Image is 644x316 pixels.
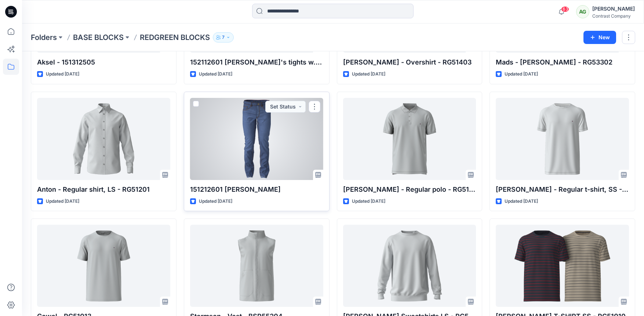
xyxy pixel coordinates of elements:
p: [PERSON_NAME] - Overshirt - RG51403 [343,57,476,67]
p: REDGREEN BLOCKS [140,32,210,43]
p: Updated [DATE] [505,198,538,205]
a: Folders [31,32,57,43]
a: 151212601 Mike [190,98,323,180]
p: Anton - Regular shirt, LS - RG51201 [37,184,170,195]
p: 151212601 [PERSON_NAME] [190,184,323,195]
button: 7 [213,32,234,43]
p: Updated [DATE] [505,70,538,78]
div: [PERSON_NAME] [592,4,635,13]
p: 152112601 [PERSON_NAME]'s tights w. panel - BSP54001 [190,57,323,67]
a: Cowel - RG51013 [37,225,170,307]
p: Updated [DATE] [199,70,232,78]
a: CONWAY T-SHIRT SS - RG51010 [496,225,629,307]
p: Aksel - 151312505 [37,57,170,67]
p: [PERSON_NAME] - Regular t-shirt, SS - RG51010 [496,184,629,195]
span: 63 [561,6,569,12]
a: BASE BLOCKS [73,32,124,43]
a: Chris - Regular t-shirt, SS - RG51010 [496,98,629,180]
p: Updated [DATE] [46,70,79,78]
p: Updated [DATE] [46,198,79,205]
p: [PERSON_NAME] - Regular polo - RG51310 [343,184,476,195]
a: Felipe - Reg Sweatshirts LS - RG52001 [343,225,476,307]
button: New [583,31,616,44]
p: Updated [DATE] [352,198,385,205]
p: Updated [DATE] [199,198,232,205]
a: Carl - Regular polo - RG51310 [343,98,476,180]
p: 7 [222,33,225,41]
div: Contrast Company [592,13,635,19]
p: Updated [DATE] [352,70,385,78]
div: AG [576,5,589,18]
a: Anton - Regular shirt, LS - RG51201 [37,98,170,180]
a: Stormson - Vest - BSP55204 [190,225,323,307]
p: Mads - [PERSON_NAME] - RG53302 [496,57,629,67]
